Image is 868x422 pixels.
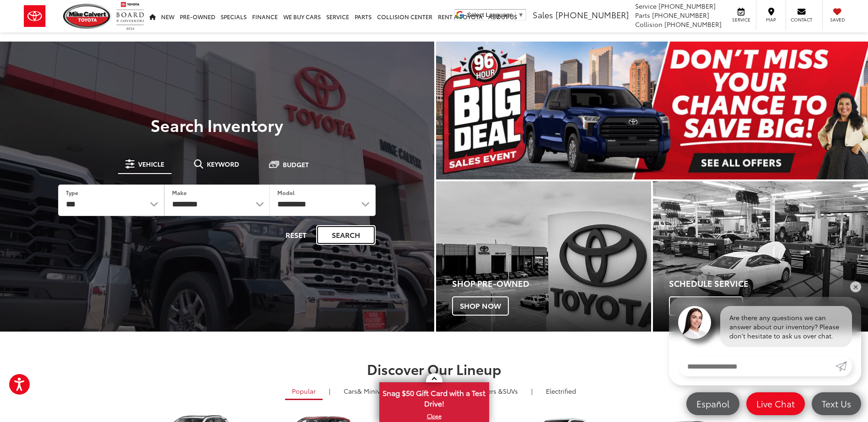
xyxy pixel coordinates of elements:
span: Sales [533,9,553,21]
span: Service [635,1,657,11]
span: & Minivan [357,386,388,396]
span: Collision [635,20,663,29]
span: Keyword [207,161,239,167]
span: Map [761,16,781,23]
img: Mike Calvert Toyota [63,4,112,29]
span: Shop Now [452,296,509,316]
h3: Search Inventory [38,116,396,134]
span: [PHONE_NUMBER] [664,20,722,29]
span: Live Chat [752,398,799,409]
a: SUVs [456,383,525,399]
span: Parts [635,11,650,20]
div: Are there any questions we can answer about our inventory? Please don't hesitate to ask us over c... [720,306,852,347]
a: Shop Pre-Owned Shop Now [436,181,651,332]
span: [PHONE_NUMBER] [658,1,716,11]
span: [PHONE_NUMBER] [652,11,709,20]
a: Cars [337,383,395,399]
span: [PHONE_NUMBER] [555,9,629,21]
span: Service [731,16,751,23]
span: Text Us [817,398,856,409]
span: Snag $50 Gift Card with a Test Drive! [380,383,488,411]
label: Type [66,189,78,196]
a: Schedule Service Schedule Now [653,181,868,332]
span: ▼ [518,11,524,18]
a: Español [686,392,739,415]
div: Toyota [436,181,651,332]
h4: Schedule Service [669,279,868,288]
a: Submit [836,356,852,376]
a: Electrified [539,383,583,399]
a: Popular [285,383,323,400]
span: Contact [791,16,812,23]
span: Saved [827,16,847,23]
li: | [529,386,535,396]
label: Model [277,189,295,196]
span: Schedule Now [669,296,743,316]
h4: Shop Pre-Owned [452,279,651,288]
a: Live Chat [746,392,805,415]
a: Text Us [812,392,861,415]
button: Search [316,225,376,245]
img: Agent profile photo [678,306,711,339]
span: Vehicle [138,161,164,167]
span: Español [692,398,734,409]
input: Enter your message [678,356,836,376]
div: Toyota [653,181,868,332]
span: Budget [283,161,309,168]
h2: Discover Our Lineup [112,361,757,376]
li: | [327,386,333,396]
label: Make [172,189,187,196]
button: Reset [278,225,314,245]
